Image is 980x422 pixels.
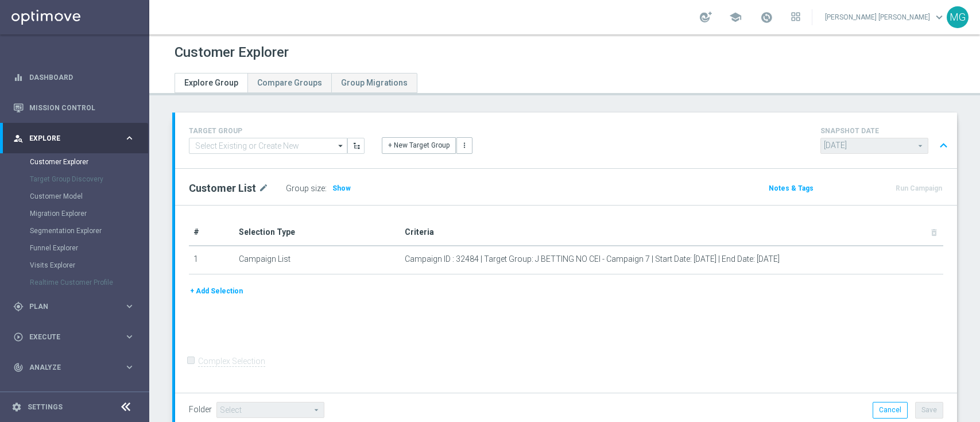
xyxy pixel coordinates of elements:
div: Segmentation Explorer [30,222,148,239]
button: person_search Explore keyboard_arrow_right [13,134,135,143]
a: Dashboard [29,62,135,92]
div: Customer Explorer [30,153,148,171]
button: play_circle_outline Execute keyboard_arrow_right [13,332,135,342]
button: more_vert [456,137,472,153]
div: Realtime Customer Profile [30,274,148,291]
i: gps_fixed [13,301,24,312]
a: Segmentation Explorer [30,226,119,235]
div: Funnel Explorer [30,239,148,257]
button: Notes & Tags [768,182,815,195]
th: # [189,219,234,246]
h2: Customer List [189,181,256,195]
label: Complex Selection [198,356,265,367]
span: Plan [29,303,124,310]
div: Migration Explorer [30,205,148,222]
i: play_circle_outline [13,332,24,342]
i: keyboard_arrow_right [124,133,135,144]
button: + New Target Group [382,137,456,153]
i: keyboard_arrow_right [124,301,135,312]
div: Explore [13,133,124,144]
span: Execute [29,334,124,340]
button: expand_less [935,135,952,157]
td: Campaign List [234,246,400,274]
span: Campaign ID : 32484 | Target Group: J BETTING NO CEI - Campaign 7 | Start Date: [DATE] | End Date... [405,254,780,264]
a: Visits Explorer [30,261,119,270]
span: Explore [29,135,124,142]
div: Execute [13,332,124,342]
i: mode_edit [258,181,269,195]
ul: Tabs [175,73,417,93]
button: track_changes Analyze keyboard_arrow_right [13,363,135,372]
td: 1 [189,246,234,274]
button: Save [915,402,943,418]
div: Customer Model [30,188,148,205]
div: Plan [13,301,124,312]
div: MG [947,6,969,28]
button: gps_fixed Plan keyboard_arrow_right [13,302,135,311]
label: Folder [189,405,212,415]
button: + Add Selection [189,285,244,297]
button: Mission Control [13,103,135,113]
div: Visits Explorer [30,257,148,274]
h4: SNAPSHOT DATE [820,127,952,135]
a: Funnel Explorer [30,243,119,253]
span: Analyze [29,364,124,371]
span: keyboard_arrow_down [933,11,946,24]
button: equalizer Dashboard [13,73,135,82]
a: [PERSON_NAME] [PERSON_NAME]keyboard_arrow_down [824,9,947,26]
span: Explore Group [184,78,238,87]
label: : [325,184,327,193]
h1: Customer Explorer [175,44,289,61]
i: keyboard_arrow_right [124,331,135,342]
span: Show [332,184,351,192]
div: Dashboard [13,62,135,92]
button: Cancel [873,402,908,418]
label: Group size [286,184,325,193]
div: Target Group Discovery [30,171,148,188]
div: Mission Control [13,92,135,123]
i: equalizer [13,72,24,83]
a: Migration Explorer [30,209,119,218]
a: Customer Explorer [30,157,119,167]
input: Select Existing or Create New [189,138,347,154]
a: Settings [28,404,63,411]
div: Analyze [13,362,124,373]
a: Mission Control [29,92,135,123]
i: person_search [13,133,24,144]
span: Group Migrations [341,78,408,87]
h4: TARGET GROUP [189,127,365,135]
i: keyboard_arrow_right [124,362,135,373]
span: Compare Groups [257,78,322,87]
span: school [729,11,742,24]
a: Customer Model [30,192,119,201]
i: more_vert [460,141,468,149]
span: Criteria [405,227,434,237]
th: Selection Type [234,219,400,246]
div: TARGET GROUP arrow_drop_down + New Target Group more_vert SNAPSHOT DATE arrow_drop_down expand_less [189,124,943,157]
i: settings [11,402,22,412]
i: arrow_drop_down [335,138,347,153]
i: track_changes [13,362,24,373]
